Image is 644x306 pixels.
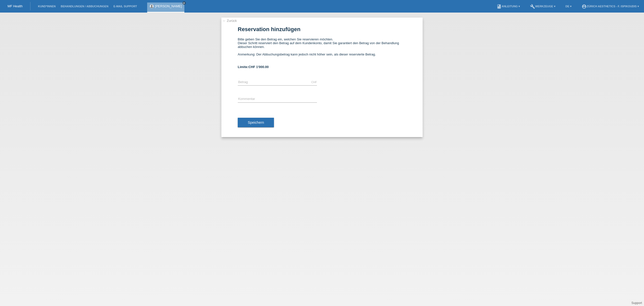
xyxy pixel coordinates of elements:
h1: Reservation hinzufügen [238,26,406,32]
i: close [183,2,185,4]
i: book [497,4,502,9]
a: buildWerkzeuge ▾ [528,5,558,8]
a: ← Zurück [223,19,237,23]
span: Speichern [248,120,264,125]
div: Bitte geben Sie den Betrag ein, welchen Sie reservieren möchten. Dieser Schritt reserviert den Be... [238,37,406,60]
a: Kund*innen [35,5,58,8]
span: CHF 1'000.00 [249,65,269,69]
a: [PERSON_NAME] [155,4,182,8]
a: E-Mail Support [111,5,140,8]
a: bookAnleitung ▾ [494,5,522,8]
i: account_circle [582,4,587,9]
a: Behandlungen / Abbuchungen [58,5,111,8]
a: DE ▾ [563,5,574,8]
a: Support [631,301,642,305]
div: CHF [311,81,317,84]
button: Speichern [238,118,274,127]
i: build [530,4,535,9]
a: MF Health [8,4,23,8]
b: Limite: [238,65,269,69]
a: account_circleZürich Aesthetics - F. Ispikoudis ▾ [579,5,641,8]
a: close [182,1,186,5]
